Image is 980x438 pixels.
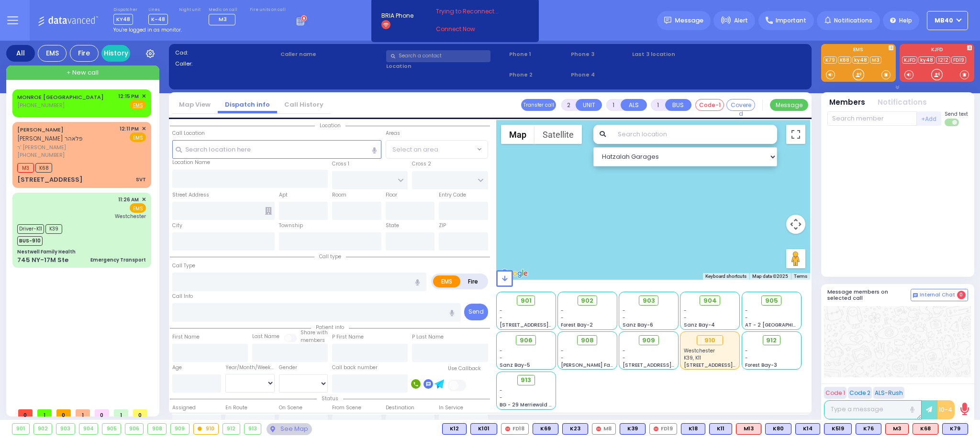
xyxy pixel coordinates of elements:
div: 902 [34,424,52,434]
label: Turn off text [945,118,960,127]
span: Phone 3 [571,50,629,58]
div: K23 [562,423,588,435]
div: BLS [620,423,646,435]
button: Show street map [501,125,535,144]
button: Members [829,97,865,108]
div: BLS [765,423,791,435]
span: KY48 [113,14,133,25]
span: [STREET_ADDRESS][PERSON_NAME] [500,321,590,328]
div: K76 [856,423,881,435]
div: All [6,45,35,62]
div: K18 [681,423,705,435]
span: Notifications [834,16,872,25]
span: Sanz Bay-6 [623,321,653,328]
button: Transfer call [521,99,556,111]
label: Assigned [172,404,196,412]
label: Cross 1 [332,160,349,168]
label: Location Name [172,159,210,166]
img: Google [499,267,530,280]
span: AT - 2 [GEOGRAPHIC_DATA] [745,321,816,328]
span: Patient info [311,324,349,331]
div: Nestwell Family Health [17,248,76,255]
span: ✕ [142,196,146,204]
span: - [500,387,502,394]
label: Lines [148,7,168,13]
span: - [623,307,625,314]
div: FD18 [501,423,529,435]
label: On Scene [279,404,302,412]
input: Search member [827,111,917,126]
span: Phone 2 [509,71,568,79]
button: ALS-Rush [873,387,904,399]
input: Search location [612,125,777,144]
a: FD19 [951,56,966,64]
span: 11:26 AM [118,196,139,203]
div: 901 [12,424,29,434]
label: Night unit [179,7,200,13]
div: M3 [885,423,909,435]
span: - [745,314,748,321]
span: - [561,307,564,314]
span: + New call [67,68,99,77]
a: Call History [277,100,331,109]
label: EMS [821,47,896,54]
span: 905 [765,296,778,306]
div: BLS [856,423,881,435]
span: - [561,354,564,361]
span: 902 [581,296,593,306]
button: Code-1 [695,99,724,111]
div: BLS [442,423,467,435]
span: Message [675,16,703,25]
div: 912 [223,424,240,434]
div: ALS [736,423,761,435]
span: [STREET_ADDRESS][PERSON_NAME] [684,361,774,369]
span: 12:15 PM [118,93,139,100]
label: Call Type [172,262,195,270]
span: - [623,347,625,354]
div: K14 [795,423,820,435]
label: Street Address [172,191,209,199]
div: 910 [194,424,219,434]
label: Cross 2 [412,160,431,168]
a: [PERSON_NAME] [17,126,64,133]
span: Alert [734,16,748,25]
label: Room [332,191,346,199]
label: ZIP [439,222,446,230]
span: 0 [133,409,147,416]
label: Call Location [172,130,205,137]
button: Code 1 [824,387,846,399]
img: Logo [38,14,101,26]
button: ALS [621,99,647,111]
img: red-radio-icon.svg [654,427,658,431]
label: Call Info [172,293,193,300]
span: 913 [521,375,531,385]
span: - [684,307,687,314]
img: message.svg [664,17,671,24]
span: - [500,394,502,401]
button: Map camera controls [786,215,805,234]
img: red-radio-icon.svg [505,427,510,431]
button: Message [770,99,808,111]
button: Code 2 [848,387,872,399]
span: EMS [130,203,146,213]
img: red-radio-icon.svg [596,427,601,431]
div: K12 [442,423,467,435]
div: K80 [765,423,791,435]
a: Map View [172,100,218,109]
span: 0 [56,409,71,416]
div: K79 [942,423,968,435]
label: KJFD [900,47,974,54]
span: 1 [76,409,90,416]
span: 12:11 PM [120,125,139,132]
span: K68 [35,163,52,173]
label: Apt [279,191,288,199]
span: - [561,314,564,321]
span: Driver-K11 [17,224,44,234]
div: 745 NY-17M Ste [17,255,68,265]
span: Important [776,16,806,25]
span: 0 [95,409,109,416]
button: BUS [665,99,691,111]
label: Dispatcher [113,7,137,13]
label: Last Name [252,333,279,340]
span: 903 [643,296,655,306]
